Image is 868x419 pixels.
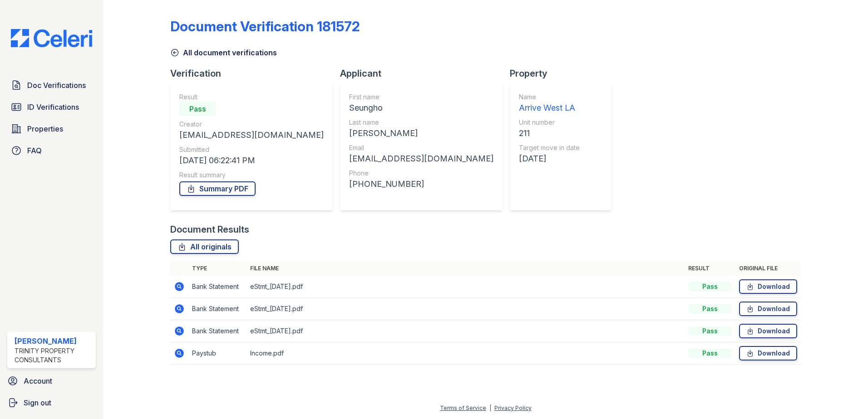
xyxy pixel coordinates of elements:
a: Doc Verifications [7,76,96,94]
span: Account [24,375,52,386]
th: Type [188,261,247,276]
div: Result [179,93,324,102]
div: Document Results [170,223,249,236]
div: Pass [688,349,732,358]
span: FAQ [27,145,42,156]
a: All document verifications [170,47,277,58]
div: First name [349,93,493,102]
span: Doc Verifications [27,80,86,91]
div: Name [519,93,580,102]
div: Seungho [349,102,493,114]
th: Original file [735,261,801,276]
a: Privacy Policy [494,404,532,411]
td: Paystub [188,342,247,365]
span: ID Verifications [27,102,79,112]
td: Income.pdf [247,342,685,365]
div: Pass [179,102,216,116]
div: Unit number [519,118,580,127]
div: Last name [349,118,493,127]
div: Arrive West LA [519,102,580,114]
div: Trinity Property Consultants [15,346,92,365]
a: Download [739,324,797,338]
td: eStmt_[DATE].pdf [247,320,685,342]
div: | [489,404,491,411]
a: Download [739,302,797,316]
a: Download [739,346,797,361]
div: Document Verification 181572 [170,18,360,34]
a: Properties [7,120,96,138]
div: Pass [688,304,732,313]
span: Properties [27,123,63,134]
a: FAQ [7,141,96,160]
div: [EMAIL_ADDRESS][DOMAIN_NAME] [179,129,324,141]
a: Terms of Service [440,404,486,411]
div: [PERSON_NAME] [349,127,493,140]
a: Summary PDF [179,181,256,196]
div: [DATE] 06:22:41 PM [179,154,324,167]
a: Sign out [4,394,99,412]
img: CE_Logo_Blue-a8612792a0a2168367f1c8372b55b34899dd931a85d93a1a3d3e32e68fde9ad4.png [4,29,99,47]
th: Result [685,261,735,276]
div: Submitted [179,145,324,154]
div: Property [510,67,619,80]
div: Result summary [179,171,324,180]
div: [PERSON_NAME] [15,336,92,346]
td: Bank Statement [188,298,247,320]
div: [EMAIL_ADDRESS][DOMAIN_NAME] [349,152,493,165]
a: All originals [170,239,239,254]
td: Bank Statement [188,320,247,342]
div: Target move in date [519,143,580,152]
div: Creator [179,120,324,129]
div: Email [349,143,493,152]
a: ID Verifications [7,98,96,116]
td: eStmt_[DATE].pdf [247,298,685,320]
a: Account [4,372,99,390]
div: [DATE] [519,152,580,165]
div: Verification [170,67,340,80]
div: 211 [519,127,580,140]
div: [PHONE_NUMBER] [349,178,493,190]
a: Download [739,279,797,294]
th: File name [247,261,685,276]
div: Pass [688,282,732,291]
td: eStmt_[DATE].pdf [247,276,685,298]
div: Pass [688,326,732,336]
div: Applicant [340,67,510,80]
td: Bank Statement [188,276,247,298]
div: Phone [349,169,493,178]
a: Name Arrive West LA [519,93,580,114]
span: Sign out [24,397,51,408]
